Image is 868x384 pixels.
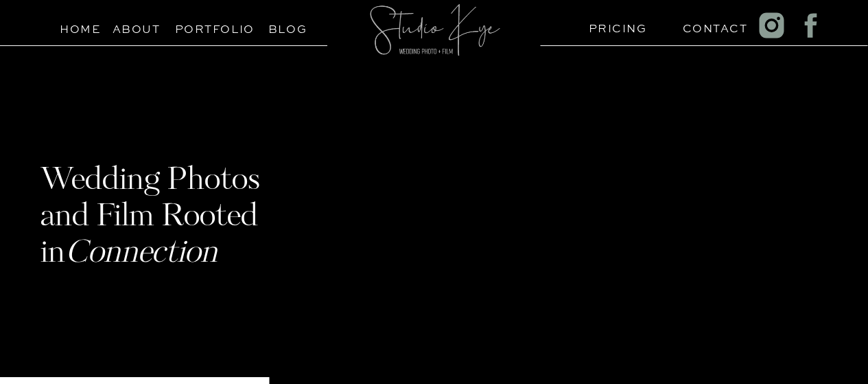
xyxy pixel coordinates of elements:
[257,19,319,32] a: Blog
[54,19,107,32] a: Home
[175,19,237,32] a: Portfolio
[40,163,310,266] h2: Wedding Photos and Film Rooted in
[113,19,161,32] a: About
[65,239,218,269] i: Connection
[589,19,642,32] a: PRICING
[683,19,736,32] a: Contact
